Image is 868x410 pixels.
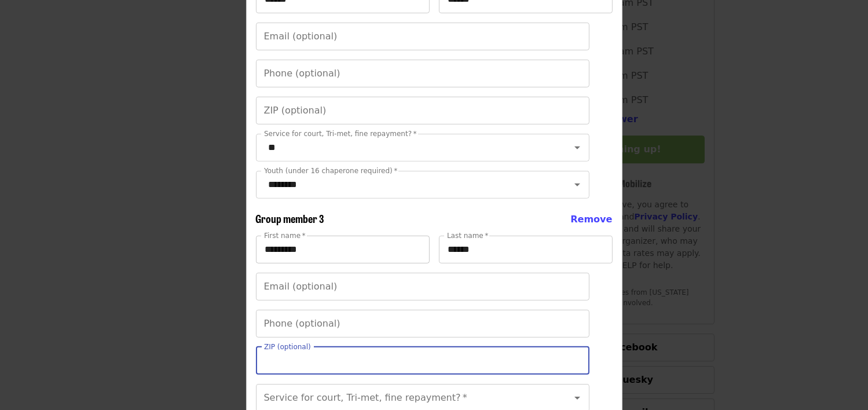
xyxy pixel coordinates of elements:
input: Phone (optional) [256,60,589,87]
input: ZIP (optional) [256,97,589,125]
input: Email (optional) [256,23,589,50]
input: First name [256,236,430,263]
input: Last name [439,236,613,263]
input: Email (optional) [256,273,589,301]
input: Phone (optional) [256,310,589,338]
button: Open [569,177,585,193]
span: Remove [570,214,612,225]
label: Youth (under 16 chaperone required) [264,167,397,174]
span: Group member 3 [256,211,325,226]
button: Open [569,390,585,406]
label: ZIP (optional) [264,343,311,350]
label: Service for court, Tri-met, fine repayment? [264,130,417,137]
label: First name [264,232,306,239]
label: Last name [447,232,488,239]
input: ZIP (optional) [256,347,589,375]
button: Open [569,140,585,156]
button: Remove [570,213,612,226]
